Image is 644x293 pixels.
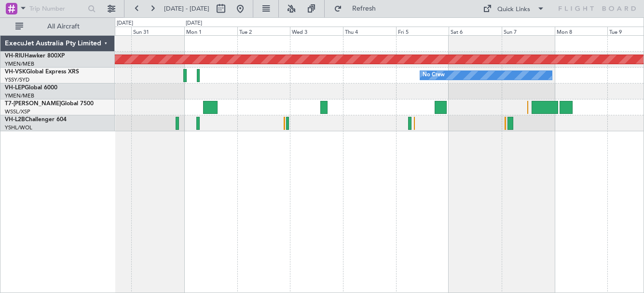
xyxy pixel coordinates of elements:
span: All Aircraft [25,23,102,30]
input: Trip Number [29,1,85,16]
a: VH-VSKGlobal Express XRS [5,69,79,75]
div: Thu 4 [343,27,396,35]
a: WSSL/XSP [5,108,30,115]
a: VH-RIUHawker 800XP [5,53,65,59]
div: Wed 3 [290,27,343,35]
span: VH-LEP [5,85,25,91]
a: YSHL/WOL [5,124,32,131]
a: VH-LEPGlobal 6000 [5,85,57,91]
div: Sun 31 [131,27,184,35]
span: VH-RIU [5,53,25,59]
a: T7-[PERSON_NAME]Global 7500 [5,101,94,107]
span: Refresh [344,5,384,12]
button: Quick Links [478,1,549,16]
span: VH-L2B [5,117,25,123]
a: YMEN/MEB [5,92,34,99]
a: VH-L2BChallenger 604 [5,117,67,123]
div: Fri 5 [396,27,449,35]
span: VH-VSK [5,69,26,75]
button: Refresh [329,1,387,16]
div: [DATE] [117,19,133,28]
a: YSSY/SYD [5,76,29,84]
div: Quick Links [497,5,530,14]
div: Tue 2 [237,27,290,35]
span: [DATE] - [DATE] [164,4,209,13]
button: All Aircraft [11,19,105,34]
div: Mon 1 [184,27,237,35]
span: T7-[PERSON_NAME] [5,101,61,107]
div: Mon 8 [555,27,608,35]
div: Sun 7 [502,27,555,35]
div: Sat 6 [449,27,502,35]
a: YMEN/MEB [5,60,34,68]
div: No Crew [423,68,445,83]
div: [DATE] [186,19,202,28]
